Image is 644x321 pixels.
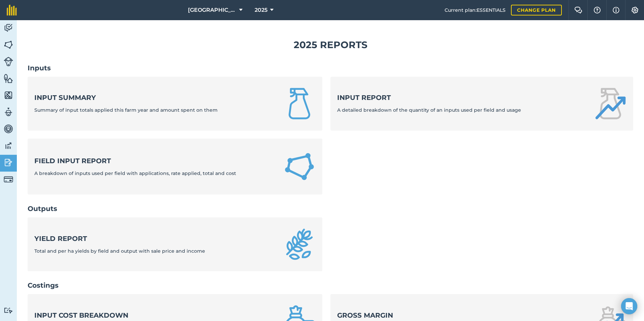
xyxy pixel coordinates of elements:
[188,6,236,14] span: [GEOGRAPHIC_DATA]
[4,23,13,33] img: svg+xml;base64,PD94bWwgdmVyc2lvbj0iMS4wIiBlbmNvZGluZz0idXRmLTgiPz4KPCEtLSBHZW5lcmF0b3I6IEFkb2JlIE...
[4,57,13,66] img: svg+xml;base64,PD94bWwgdmVyc2lvbj0iMS4wIiBlbmNvZGluZz0idXRmLTgiPz4KPCEtLSBHZW5lcmF0b3I6IEFkb2JlIE...
[337,107,521,113] span: A detailed breakdown of the quantity of an inputs used per field and usage
[4,40,13,50] img: svg+xml;base64,PHN2ZyB4bWxucz0iaHR0cDovL3d3dy53My5vcmcvMjAwMC9zdmciIHdpZHRoPSI1NiIgaGVpZ2h0PSI2MC...
[4,90,13,100] img: svg+xml;base64,PHN2ZyB4bWxucz0iaHR0cDovL3d3dy53My5vcmcvMjAwMC9zdmciIHdpZHRoPSI1NiIgaGVpZ2h0PSI2MC...
[34,248,205,254] span: Total and per ha yields by field and output with sale price and income
[4,107,13,117] img: svg+xml;base64,PD94bWwgdmVyc2lvbj0iMS4wIiBlbmNvZGluZz0idXRmLTgiPz4KPCEtLSBHZW5lcmF0b3I6IEFkb2JlIE...
[337,311,487,320] strong: Gross margin
[7,5,17,15] img: fieldmargin Logo
[28,63,633,73] h2: Inputs
[4,73,13,83] img: svg+xml;base64,PHN2ZyB4bWxucz0iaHR0cDovL3d3dy53My5vcmcvMjAwMC9zdmciIHdpZHRoPSI1NiIgaGVpZ2h0PSI2MC...
[4,124,13,134] img: svg+xml;base64,PD94bWwgdmVyc2lvbj0iMS4wIiBlbmNvZGluZz0idXRmLTgiPz4KPCEtLSBHZW5lcmF0b3I6IEFkb2JlIE...
[445,6,506,14] span: Current plan : ESSENTIALS
[4,175,13,184] img: svg+xml;base64,PD94bWwgdmVyc2lvbj0iMS4wIiBlbmNvZGluZz0idXRmLTgiPz4KPCEtLSBHZW5lcmF0b3I6IEFkb2JlIE...
[621,298,637,314] div: Open Intercom Messenger
[28,37,633,52] h1: 2025 Reports
[28,281,633,290] h2: Costings
[593,7,601,13] img: A question mark icon
[28,217,322,271] a: Yield reportTotal and per ha yields by field and output with sale price and income
[511,5,562,15] a: Change plan
[4,157,13,168] img: svg+xml;base64,PD94bWwgdmVyc2lvbj0iMS4wIiBlbmNvZGluZz0idXRmLTgiPz4KPCEtLSBHZW5lcmF0b3I6IEFkb2JlIE...
[34,93,218,102] strong: Input summary
[283,228,316,260] img: Yield report
[631,7,639,13] img: A cog icon
[34,156,236,166] strong: Field Input Report
[4,141,13,151] img: svg+xml;base64,PD94bWwgdmVyc2lvbj0iMS4wIiBlbmNvZGluZz0idXRmLTgiPz4KPCEtLSBHZW5lcmF0b3I6IEFkb2JlIE...
[337,93,521,102] strong: Input report
[330,77,633,131] a: Input reportA detailed breakdown of the quantity of an inputs used per field and usage
[594,87,626,120] img: Input report
[574,7,582,13] img: Two speech bubbles overlapping with the left bubble in the forefront
[34,311,207,320] strong: Input cost breakdown
[34,234,205,243] strong: Yield report
[613,6,619,14] img: svg+xml;base64,PHN2ZyB4bWxucz0iaHR0cDovL3d3dy53My5vcmcvMjAwMC9zdmciIHdpZHRoPSIxNyIgaGVpZ2h0PSIxNy...
[28,139,322,195] a: Field Input ReportA breakdown of inputs used per field with applications, rate applied, total and...
[283,149,316,184] img: Field Input Report
[34,107,218,113] span: Summary of input totals applied this farm year and amount spent on them
[283,87,316,120] img: Input summary
[34,170,236,176] span: A breakdown of inputs used per field with applications, rate applied, total and cost
[4,307,13,314] img: svg+xml;base64,PD94bWwgdmVyc2lvbj0iMS4wIiBlbmNvZGluZz0idXRmLTgiPz4KPCEtLSBHZW5lcmF0b3I6IEFkb2JlIE...
[28,77,322,131] a: Input summarySummary of input totals applied this farm year and amount spent on them
[255,6,267,14] span: 2025
[28,204,633,213] h2: Outputs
